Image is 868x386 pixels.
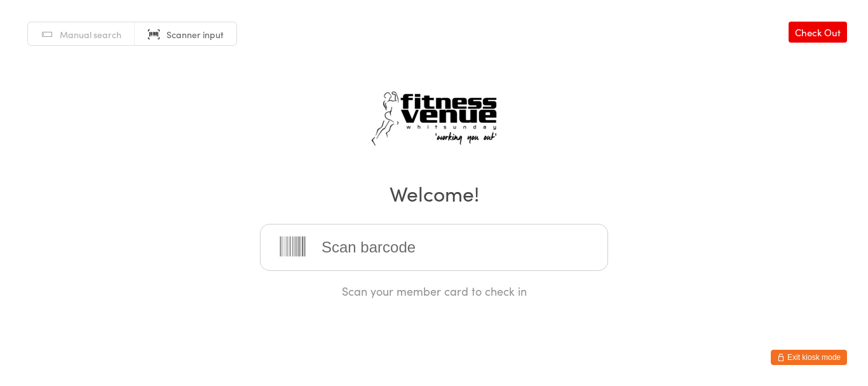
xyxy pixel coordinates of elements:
button: Exit kiosk mode [771,350,847,365]
img: Fitness Venue Whitsunday [355,77,513,161]
input: Scan barcode [260,224,608,271]
span: Scanner input [166,28,224,41]
div: Scan your member card to check in [260,283,608,299]
a: Check Out [789,22,847,43]
h2: Welcome! [13,179,855,207]
span: Manual search [60,28,121,41]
